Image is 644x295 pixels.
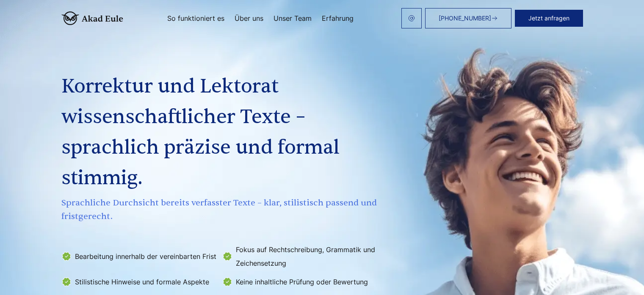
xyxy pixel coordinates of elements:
a: [PHONE_NUMBER] [425,8,511,28]
li: Keine inhaltliche Prüfung oder Bewertung [222,275,378,289]
li: Bearbeitung innerhalb der vereinbarten Frist [61,243,217,270]
a: So funktioniert es [167,15,224,22]
a: Erfahrung [322,15,354,22]
span: Sprachliche Durchsicht bereits verfasster Texte – klar, stilistisch passend und fristgerecht. [61,196,380,223]
h1: Korrektur und Lektorat wissenschaftlicher Texte – sprachlich präzise und formal stimmig. [61,71,380,194]
span: [PHONE_NUMBER] [439,15,491,22]
a: Über uns [235,15,263,22]
a: Unser Team [274,15,312,22]
img: email [408,15,415,22]
button: Jetzt anfragen [515,10,583,27]
li: Fokus auf Rechtschreibung, Grammatik und Zeichensetzung [222,243,378,270]
li: Stilistische Hinweise und formale Aspekte [61,275,217,289]
img: logo [61,11,123,25]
